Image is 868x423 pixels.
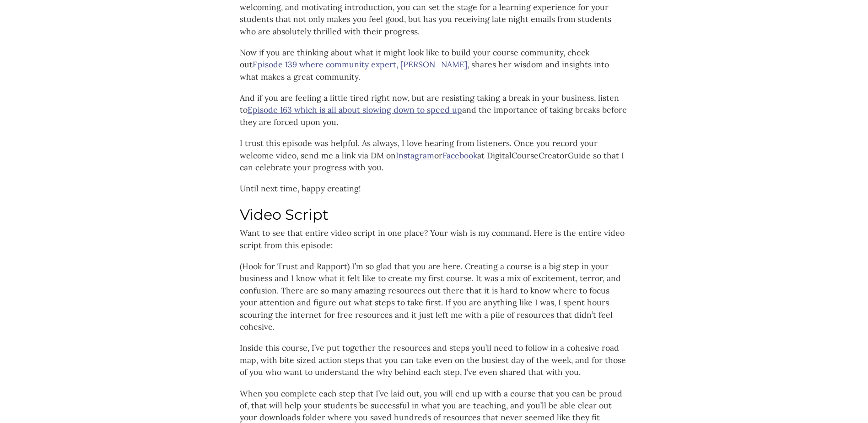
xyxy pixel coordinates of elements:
a: Episode 139 where community expert, [PERSON_NAME] [253,59,467,70]
span: Now if you are thinking about what it might look like to build your course community, check out ,... [240,47,609,82]
a: Facebook [442,150,477,161]
span: Video Script [240,206,329,223]
span: Want to see that entire video script in one place? Your wish is my command. Here is the entire vi... [240,228,625,250]
span: Until next time, happy creating! [240,183,361,194]
span: (Hook for Trust and Rapport) I’m so glad that you are here. Creating a course is a big step in yo... [240,261,621,332]
a: Instagram [396,150,434,161]
span: And if you are feeling a little tired right now, but are resisting taking a break in your busines... [240,92,627,127]
a: Episode 163 which is all about slowing down to speed up [248,104,462,115]
span: Inside this course, I’ve put together the resources and steps you’ll need to follow in a cohesive... [240,342,626,377]
span: I trust this episode was helpful. As always, I love hearing from listeners. Once you record your ... [240,138,624,173]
